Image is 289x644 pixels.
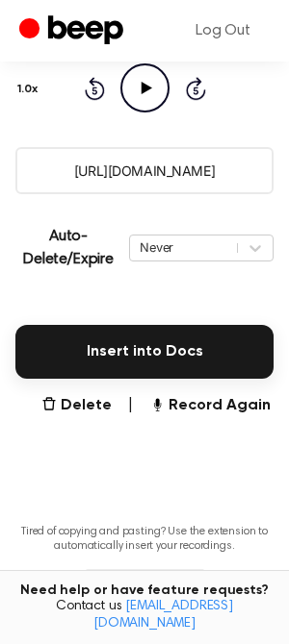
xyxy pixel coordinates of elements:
[127,394,134,417] span: |
[15,525,274,554] p: Tired of copying and pasting? Use the extension to automatically insert your recordings.
[15,325,274,379] button: Insert into Docs
[140,238,227,257] div: Never
[176,8,270,54] a: Log Out
[12,599,277,632] span: Contact us
[41,394,112,417] button: Delete
[19,12,128,50] a: Beep
[93,600,233,631] a: [EMAIL_ADDRESS][DOMAIN_NAME]
[149,394,271,417] button: Record Again
[15,225,121,271] p: Auto-Delete/Expire
[15,73,45,106] button: 1.0x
